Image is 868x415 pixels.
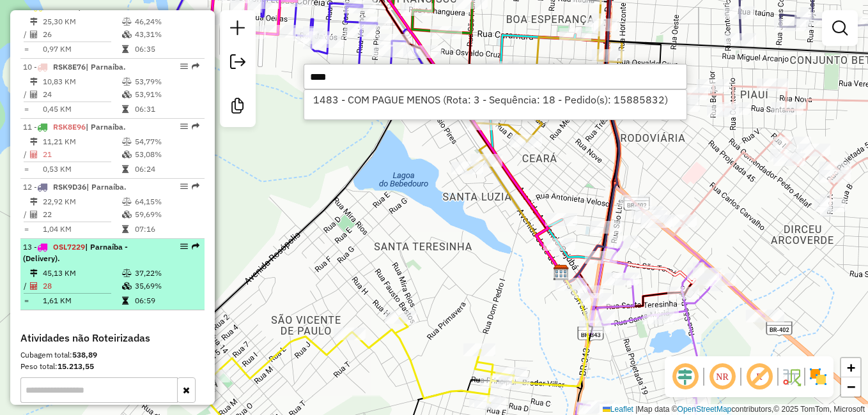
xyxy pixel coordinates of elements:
td: 0,97 KM [42,43,121,56]
td: / [23,28,29,41]
span: | Parnaíba. [78,2,118,11]
td: 46,24% [134,15,199,28]
div: Cubagem total: [20,349,205,361]
i: % de utilização da cubagem [122,31,132,38]
td: 22,92 KM [42,195,121,208]
span: 13 - [23,242,128,263]
td: 26 [42,28,121,41]
td: 07:16 [134,223,199,236]
td: 25,30 KM [42,15,121,28]
span: + [847,359,855,375]
i: % de utilização do peso [122,198,132,206]
td: 21 [42,148,121,161]
span: RSK8E96 [53,122,86,132]
i: Total de Atividades [30,151,38,158]
td: 24 [42,88,121,101]
td: 64,15% [134,195,199,208]
td: / [23,280,29,292]
td: / [23,88,29,101]
i: Tempo total em rota [122,297,128,305]
span: 10 - [23,62,126,72]
td: 11,21 KM [42,135,121,148]
td: 06:24 [134,163,199,176]
i: Distância Total [30,198,38,206]
i: % de utilização do peso [122,18,132,26]
span: Exibir rótulo [744,361,775,392]
em: Opções [180,243,188,250]
em: Rota exportada [192,183,199,190]
span: OSL7229 [53,242,85,252]
td: 37,22% [134,267,199,280]
li: [object Object] [304,90,686,109]
i: Distância Total [30,18,38,26]
i: % de utilização do peso [122,78,132,86]
em: Opções [180,63,188,70]
a: Exibir filtros [827,15,853,41]
td: 10,83 KM [42,75,121,88]
div: Map data © contributors,© 2025 TomTom, Microsoft [600,404,868,415]
a: Exportar sessão [225,49,251,78]
i: Total de Atividades [30,211,38,218]
td: 06:31 [134,103,199,116]
i: Tempo total em rota [122,225,128,233]
span: Ocultar NR [707,361,738,392]
img: Fluxo de ruas [781,366,802,387]
img: Exibir/Ocultar setores [808,366,828,387]
td: 1,04 KM [42,223,121,236]
td: 43,31% [134,28,199,41]
em: Opções [180,123,188,130]
td: 45,13 KM [42,267,121,280]
td: 22 [42,208,121,221]
i: % de utilização da cubagem [122,282,132,290]
td: 06:35 [134,43,199,56]
i: Total de Atividades [30,31,38,38]
i: Tempo total em rota [122,105,128,113]
strong: 538,89 [72,350,97,359]
td: = [23,294,29,307]
h4: Atividades não Roteirizadas [20,332,205,344]
span: | Parnaíba. [86,62,126,72]
span: 12 - [23,182,127,192]
span: | Parnaíba. [86,122,126,132]
a: Leaflet [603,405,633,414]
span: | [635,405,637,414]
td: 06:59 [134,294,199,307]
i: Tempo total em rota [122,45,128,53]
td: = [23,223,29,236]
td: 0,53 KM [42,163,121,176]
i: % de utilização da cubagem [122,91,132,98]
td: 53,79% [134,75,199,88]
span: | Parnaíba - (Delivery). [23,242,128,263]
span: 9 - [23,2,118,11]
span: | Parnaíba. [86,182,127,192]
span: RSK8E76 [53,62,86,72]
td: 53,91% [134,88,199,101]
td: 0,45 KM [42,103,121,116]
i: % de utilização da cubagem [122,151,132,158]
span: 11 - [23,122,126,132]
td: 28 [42,280,121,292]
em: Rota exportada [192,123,199,130]
i: Distância Total [30,78,38,86]
i: % de utilização do peso [122,269,132,277]
td: 53,08% [134,148,199,161]
span: − [847,379,855,395]
a: OpenStreetMap [678,405,732,414]
span: RSI6I60 [49,2,78,11]
em: Rota exportada [192,63,199,70]
a: Zoom out [841,377,860,396]
em: Opções [180,183,188,190]
strong: 15.213,55 [58,361,94,371]
img: ASANORTE - Parnaiba [553,264,570,281]
a: Nova sessão e pesquisa [225,15,251,44]
i: % de utilização da cubagem [122,211,132,218]
i: % de utilização do peso [122,138,132,146]
i: Total de Atividades [30,91,38,98]
td: / [23,208,29,221]
td: = [23,163,29,176]
td: 59,69% [134,208,199,221]
td: / [23,148,29,161]
i: Distância Total [30,138,38,146]
i: Tempo total em rota [122,165,128,173]
span: RSK9D36 [53,182,86,192]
